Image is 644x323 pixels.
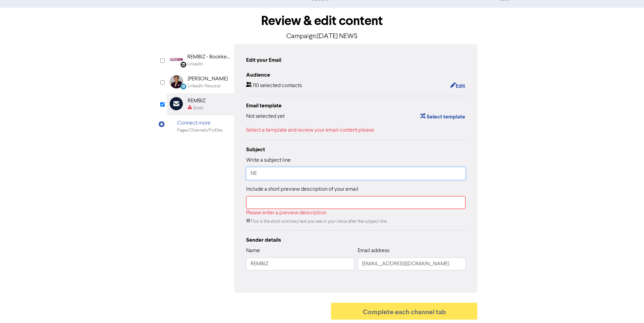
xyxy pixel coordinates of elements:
[170,53,183,66] img: Linkedin
[246,209,466,217] div: Please enter a preview description
[246,82,302,90] div: 110 selected contacts
[610,291,644,323] iframe: Chat Widget
[246,218,466,225] div: This is the short summary text you see in your inbox after the subject line.
[167,115,234,137] div: Connect morePages/Channels/Profiles
[246,112,285,121] div: Not selected yet
[331,303,478,320] button: Complete each channel tab
[246,185,358,193] label: Include a short preview description of your email
[246,71,466,79] div: Audience
[358,247,389,255] label: Email address
[170,75,183,88] img: LinkedinPersonal
[167,31,478,42] p: Campaign: [DATE] NEWS
[188,97,206,105] div: REMBIZ
[420,112,466,121] button: Select template
[188,83,220,89] div: LinkedIn Personal
[167,93,234,115] div: REMBIZEmail
[187,53,231,61] div: REMBIZ - Bookkeeping, [GEOGRAPHIC_DATA], [GEOGRAPHIC_DATA], [GEOGRAPHIC_DATA]
[167,71,234,93] div: LinkedinPersonal [PERSON_NAME]LinkedIn Personal
[246,156,291,164] label: Write a subject line
[246,126,466,134] div: Select a template and review your email content please
[246,247,260,255] label: Name
[246,56,281,64] div: Edit your Email
[167,13,478,29] h1: Review & edit content
[188,75,228,83] div: [PERSON_NAME]
[193,105,203,111] div: Email
[177,127,223,134] div: Pages/Channels/Profiles
[246,145,466,154] div: Subject
[187,61,203,68] div: LinkedIn
[246,102,466,110] div: Email template
[177,119,223,127] div: Connect more
[246,236,466,244] div: Sender details
[450,82,466,90] button: Edit
[167,49,234,71] div: Linkedin REMBIZ - Bookkeeping, [GEOGRAPHIC_DATA], [GEOGRAPHIC_DATA], [GEOGRAPHIC_DATA]LinkedIn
